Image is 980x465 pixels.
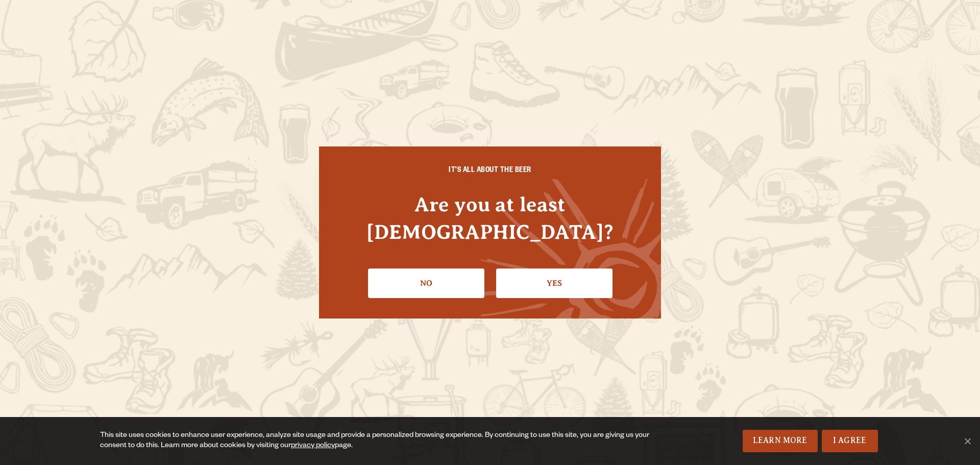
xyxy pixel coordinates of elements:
a: Confirm I'm 21 or older [496,268,612,298]
h6: IT'S ALL ABOUT THE BEER [339,167,641,176]
h4: Are you at least [DEMOGRAPHIC_DATA]? [339,191,641,245]
div: This site uses cookies to enhance user experience, analyze site usage and provide a personalized ... [100,431,657,451]
span: No [962,436,972,446]
a: I Agree [822,430,878,452]
a: Learn More [743,430,818,452]
a: No [368,268,484,298]
a: privacy policy [291,442,335,450]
